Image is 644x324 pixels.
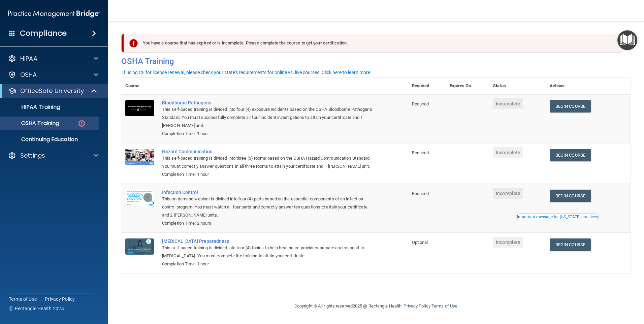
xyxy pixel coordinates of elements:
[546,78,631,94] th: Actions
[20,71,37,79] p: OSHA
[8,71,98,79] a: OSHA
[404,303,430,309] a: Privacy Policy
[162,170,374,179] div: Completion Time: 1 hour
[412,101,429,106] span: Required
[489,78,546,94] th: Status
[162,195,374,219] div: This on-demand webinar is divided into four (4) parts based on the essential components of an inf...
[121,78,158,94] th: Course
[550,190,591,202] a: Begin Course
[412,240,428,245] span: Optional
[121,69,373,76] button: If using CE for license renewal, please check your state's requirements for online vs. live cours...
[20,87,84,95] p: OfficeSafe University
[610,278,636,303] iframe: Drift Widget Chat Controller
[493,98,523,109] span: Incomplete
[162,130,374,138] div: Completion Time: 1 hour
[162,260,374,268] div: Completion Time: 1 hour
[20,29,67,38] h4: Compliance
[617,30,637,50] button: Open Resource Center
[162,190,374,195] a: Infection Control
[162,105,374,130] div: This self-paced training is divided into four (4) exposure incidents based on the OSHA Bloodborne...
[122,70,372,75] div: If using CE for license renewal, please check your state's requirements for online vs. live cours...
[162,149,374,154] a: Hazard Communication
[20,55,37,63] p: HIPAA
[45,296,75,302] a: Privacy Policy
[431,303,457,309] a: Terms of Use
[412,191,429,196] span: Required
[162,154,374,170] div: This self-paced training is divided into three (3) rooms based on the OSHA Hazard Communication S...
[162,100,374,105] a: Bloodborne Pathogens
[253,295,499,317] div: Copyright © All rights reserved 2025 @ Rectangle Health | |
[4,120,59,127] p: OSHA Training
[129,39,138,47] img: exclamation-circle-solid-danger.72ef9ffc.png
[77,119,86,128] img: danger-circle.6113f641.png
[8,55,98,63] a: HIPAA
[4,136,96,143] p: Continuing Education
[412,150,429,155] span: Required
[446,78,489,94] th: Expires On
[4,104,60,110] p: HIPAA Training
[20,152,45,160] p: Settings
[493,188,523,199] span: Incomplete
[550,100,591,112] a: Begin Course
[550,238,591,251] a: Begin Course
[9,305,64,312] span: Ⓒ Rectangle Health 2024
[124,34,623,53] div: You have a course that has expired or is incomplete. Please complete the course to get your certi...
[517,215,598,219] div: Important message for [US_STATE] practices
[8,87,98,95] a: OfficeSafe University
[408,78,446,94] th: Required
[493,147,523,158] span: Incomplete
[9,296,37,302] a: Terms of Use
[550,149,591,161] a: Begin Course
[162,219,374,227] div: Completion Time: 2 hours
[516,214,599,220] button: Read this if you are a dental practitioner in the state of CA
[8,152,98,160] a: Settings
[162,244,374,260] div: This self-paced training is divided into four (4) topics to help healthcare providers prepare and...
[493,237,523,248] span: Incomplete
[121,57,631,66] h4: OSHA Training
[162,238,374,244] a: [MEDICAL_DATA] Preparedness
[8,7,100,21] img: PMB logo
